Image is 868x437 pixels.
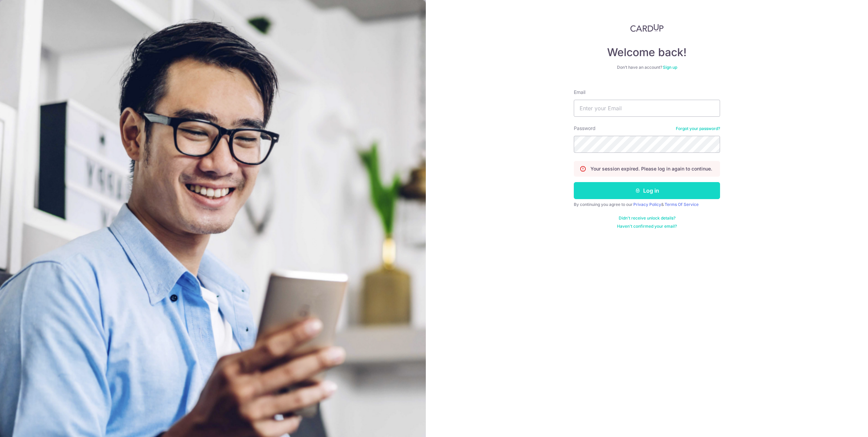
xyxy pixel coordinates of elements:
label: Password [574,125,596,132]
a: Forgot your password? [676,126,720,131]
img: CardUp Logo [630,24,664,32]
a: Sign up [663,65,677,70]
a: Privacy Policy [633,202,661,207]
div: Don’t have an account? [574,65,720,70]
h4: Welcome back! [574,46,720,59]
div: By continuing you agree to our & [574,202,720,207]
a: Haven't confirmed your email? [617,224,677,229]
p: Your session expired. Please log in again to continue. [590,165,712,172]
input: Enter your Email [574,100,720,117]
label: Email [574,89,585,96]
a: Didn't receive unlock details? [619,215,675,221]
button: Log in [574,182,720,199]
a: Terms Of Service [665,202,699,207]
